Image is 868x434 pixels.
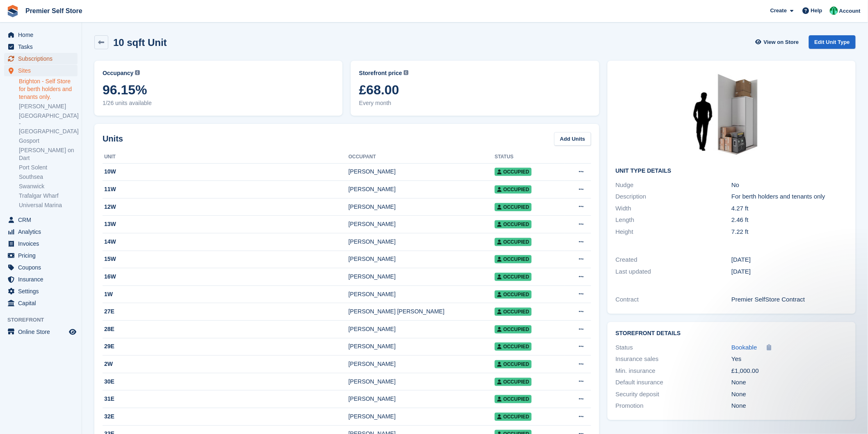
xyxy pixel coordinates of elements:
span: View on Store [764,38,799,46]
span: Occupied [495,255,532,263]
a: menu [4,238,78,249]
div: No [731,180,847,190]
div: [PERSON_NAME] [348,238,495,246]
span: Tasks [18,41,67,53]
div: [PERSON_NAME] [348,272,495,281]
span: Help [811,7,822,15]
a: menu [4,29,78,41]
a: View on Store [754,35,802,49]
div: 31E [103,395,348,403]
span: Online Store [18,326,67,338]
div: [DATE] [731,267,847,276]
span: Home [18,29,67,41]
span: Create [770,7,787,15]
div: [PERSON_NAME] [348,377,495,386]
img: Peter Pring [830,7,838,15]
span: Subscriptions [18,53,67,64]
th: Status [495,151,565,164]
span: Occupied [495,395,532,403]
span: Capital [18,297,67,309]
span: 96.15% [103,82,334,97]
h2: Storefront Details [616,330,847,337]
span: Occupied [495,273,532,281]
span: Occupied [495,360,532,368]
span: Every month [359,99,591,107]
div: Contract [616,295,732,304]
div: Created [616,255,732,265]
div: [PERSON_NAME] [348,325,495,333]
span: Occupied [495,185,532,194]
span: Occupancy [103,69,133,78]
a: Bookable [731,343,757,352]
a: Trafalgar Wharf [19,192,78,200]
h2: 10 sqft Unit [113,37,167,48]
span: Storefront price [359,69,402,78]
h2: Unit Type details [616,168,847,174]
span: 1/26 units available [103,99,334,107]
div: Last updated [616,267,732,276]
div: [PERSON_NAME] [348,203,495,211]
div: [PERSON_NAME] [348,255,495,263]
div: 28E [103,325,348,333]
span: Invoices [18,238,67,249]
span: Occupied [495,343,532,351]
div: 12W [103,203,348,211]
a: menu [4,326,78,338]
div: Insurance sales [616,354,732,364]
a: Edit Unit Type [809,35,856,49]
div: 10W [103,167,348,176]
span: £68.00 [359,82,591,97]
a: menu [4,41,78,53]
a: menu [4,214,78,226]
div: £1,000.00 [731,366,847,376]
h2: Units [103,132,123,145]
th: Unit [103,151,348,164]
span: Occupied [495,308,532,316]
div: 30E [103,377,348,386]
a: menu [4,250,78,261]
div: Height [616,227,732,237]
div: [PERSON_NAME] [348,412,495,421]
div: Width [616,204,732,213]
span: Occupied [495,238,532,246]
div: Status [616,343,732,352]
th: Occupant [348,151,495,164]
div: 7.22 ft [731,227,847,237]
a: Add Units [554,132,591,146]
div: 14W [103,238,348,246]
div: Length [616,215,732,225]
div: Default insurance [616,378,732,387]
span: Storefront [7,316,82,324]
span: Occupied [495,220,532,228]
div: None [731,378,847,387]
div: Min. insurance [616,366,732,376]
span: Occupied [495,378,532,386]
div: Nudge [616,180,732,190]
img: icon-info-grey-7440780725fd019a000dd9b08b2336e03edf1995a4989e88bcd33f0948082b44.svg [135,70,140,75]
div: 13W [103,220,348,228]
div: Promotion [616,401,732,411]
div: [PERSON_NAME] [348,360,495,368]
div: For berth holders and tenants only [731,192,847,201]
a: menu [4,274,78,285]
a: Brighton - Self Store for berth holders and tenants only. [19,78,78,101]
a: menu [4,297,78,309]
a: Swanwick [19,183,78,190]
a: Preview store [68,327,78,337]
a: Universal Marina [19,201,78,209]
div: [PERSON_NAME] [348,167,495,176]
div: 29E [103,342,348,351]
span: Bookable [731,344,757,351]
span: Pricing [18,250,67,261]
div: None [731,401,847,411]
a: menu [4,262,78,273]
a: Premier Self Store [22,4,86,18]
div: None [731,390,847,399]
div: [PERSON_NAME] [348,185,495,194]
span: Occupied [495,203,532,211]
div: 2W [103,360,348,368]
a: [PERSON_NAME] [19,103,78,110]
a: menu [4,286,78,297]
span: Coupons [18,262,67,273]
span: Occupied [495,168,532,176]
